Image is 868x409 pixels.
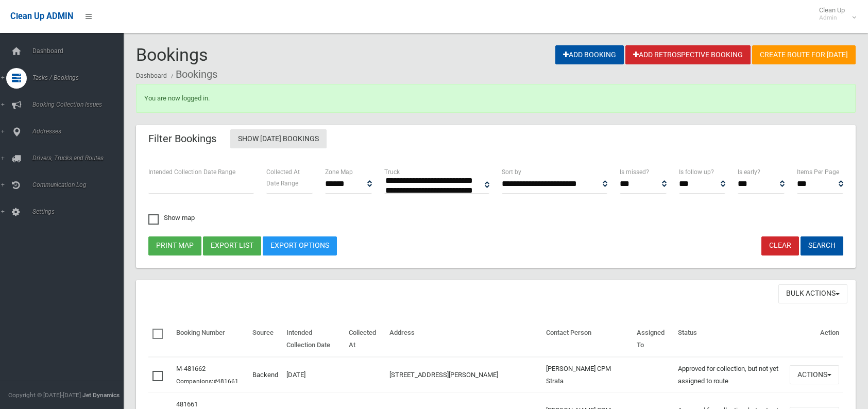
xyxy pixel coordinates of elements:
a: Clear [761,236,799,255]
span: Drivers, Trucks and Routes [29,155,131,162]
li: Bookings [168,65,217,84]
a: 481661 [176,400,198,408]
span: Copyright © [DATE]-[DATE] [8,391,81,399]
span: Dashboard [29,47,131,55]
a: Show [DATE] Bookings [230,129,327,148]
th: Source [248,321,282,357]
td: Backend [248,357,282,393]
button: Search [801,236,843,255]
span: Show map [148,214,195,221]
a: #481661 [213,378,239,385]
th: Assigned To [633,321,674,357]
header: Filter Bookings [136,129,229,149]
a: Add Booking [555,45,624,64]
th: Action [786,321,843,357]
th: Address [385,321,542,357]
button: Export list [203,236,261,255]
a: Add Retrospective Booking [625,45,751,64]
a: [STREET_ADDRESS][PERSON_NAME] [389,371,498,379]
small: Companions: [176,378,240,385]
span: Booking Collection Issues [29,101,131,108]
a: M-481662 [176,365,206,372]
th: Contact Person [542,321,633,357]
span: Communication Log [29,181,131,189]
span: Addresses [29,128,131,135]
th: Status [674,321,786,357]
a: Create route for [DATE] [752,45,856,64]
th: Collected At [345,321,385,357]
th: Intended Collection Date [282,321,345,357]
strong: Jet Dynamics [82,391,120,399]
small: Admin [819,14,845,22]
td: Approved for collection, but not yet assigned to route [674,357,786,393]
span: Clean Up [814,6,855,22]
a: Dashboard [136,72,167,79]
button: Bulk Actions [778,284,847,303]
div: You are now logged in. [136,84,856,113]
th: Booking Number [172,321,248,357]
a: Export Options [263,236,337,255]
span: Clean Up ADMIN [10,11,73,21]
label: Truck [384,166,400,178]
td: [DATE] [282,357,345,393]
button: Print map [148,236,201,255]
button: Actions [790,365,839,384]
span: Settings [29,208,131,215]
td: [PERSON_NAME] CPM Strata [542,357,633,393]
span: Bookings [136,44,208,65]
span: Tasks / Bookings [29,74,131,81]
